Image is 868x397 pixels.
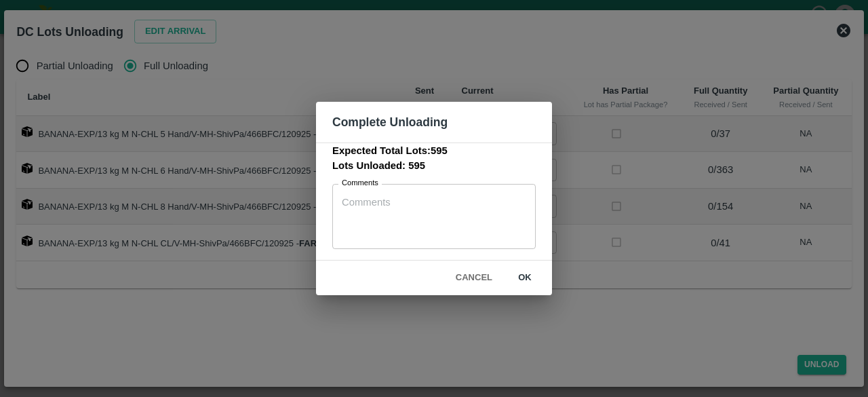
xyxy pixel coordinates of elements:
b: Lots Unloaded: 595 [332,160,425,171]
label: Comments [342,178,378,189]
b: Expected Total Lots: 595 [332,145,448,156]
button: ok [503,266,547,290]
button: Cancel [450,266,498,290]
b: Complete Unloading [332,115,448,129]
